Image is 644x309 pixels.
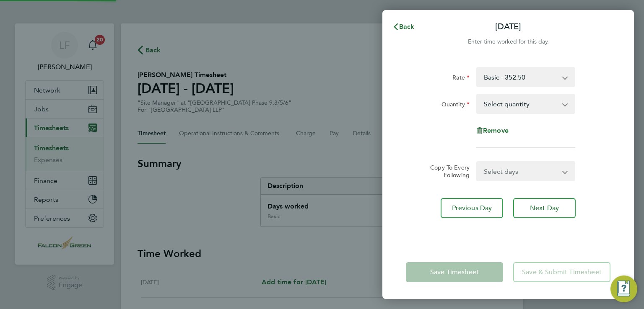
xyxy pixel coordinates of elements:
span: Remove [483,126,509,134]
span: Back [399,23,415,31]
button: Engage Resource Center [610,276,637,302]
label: Quantity [441,100,470,111]
button: Back [384,18,423,35]
button: Remove [476,127,509,134]
label: Copy To Every Following [423,164,470,179]
span: Previous Day [452,204,492,212]
p: [DATE] [495,21,521,33]
button: Next Day [513,198,576,218]
label: Rate [452,74,470,84]
div: Enter time worked for this day. [382,37,634,47]
button: Previous Day [441,198,503,218]
span: Next Day [530,204,559,212]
